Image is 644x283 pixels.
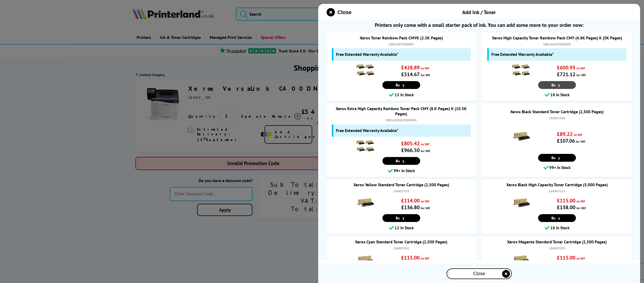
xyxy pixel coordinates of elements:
span: inc VAT [421,73,430,77]
img: Xerox Extra High Capacity Rainbow Toner Pack CMY (8.K Pages) K (10.5K Pages) [356,137,374,155]
strong: £138.00 [557,204,575,211]
a: Buy [538,154,576,162]
span: Close [338,9,352,15]
span: ex VAT [576,66,585,70]
div: Add Ink / Toner [388,9,571,16]
div: 106R03502 [332,246,471,251]
strong: £966.50 [401,147,420,154]
a: Xerox Toner Rainbow Pack CMYK (2.5K Pages) [332,35,471,40]
img: Xerox Magenta Standard Toner Cartridge (2,500 Pages) [512,251,530,269]
div: XERC400EXHITONERPK [332,118,471,123]
img: Xerox Toner Rainbow Pack CMYK (2.5K Pages) [356,61,374,79]
span: inc VAT [576,140,586,143]
strong: £115.00 [557,254,575,261]
a: Xerox Extra High Capacity Rainbow Toner Pack CMY (8.K Pages) K (10.5K Pages) [332,106,471,116]
span: 18 In Stock [550,92,569,98]
button: close modal [447,268,512,279]
strong: £136.80 [401,204,420,211]
span: ex VAT [421,66,430,70]
strong: £115.00 [401,254,420,261]
div: XERC400TONERPK [332,42,471,47]
span: ex VAT [574,133,582,137]
button: close modal [327,8,352,16]
a: Xerox Black High Capacity Toner Cartridge (5,000 Pages) [487,182,627,187]
strong: £89.22 [557,131,573,137]
a: Buy [382,81,420,89]
div: XERC400HITONERPK [487,42,627,47]
a: Buy [382,214,420,222]
a: Xerox Black Standard Toner Cartridge (2,500 Pages) [487,109,627,114]
img: Xerox Black High Capacity Toner Cartridge (5,000 Pages) [512,194,530,212]
img: Xerox Yellow Standard Toner Cartridge (2,500 Pages) [356,194,374,212]
a: Xerox Yellow Standard Toner Cartridge (2,500 Pages) [332,182,471,187]
div: 106R03501 [332,189,471,194]
a: Buy [538,81,576,89]
span: ex VAT [576,199,585,203]
img: Xerox Black Standard Toner Cartridge (2,500 Pages) [512,127,530,146]
a: Xerox Magenta Standard Toner Cartridge (2,500 Pages) [487,239,627,244]
span: Free Extended Warranty Available* [491,51,554,58]
span: Free Extended Warranty Available* [336,51,398,58]
span: inc VAT [576,206,586,210]
span: inc VAT [421,149,430,153]
span: Printers only come with a small starter pack of ink. You can add some more to your order now: [375,22,583,28]
strong: £514.67 [401,71,420,78]
span: Close [473,271,485,276]
span: 12 In Stock [395,225,414,231]
a: Buy [538,214,576,222]
strong: £428.89 [401,64,420,71]
a: Buy [382,157,420,165]
div: 106R03516 [487,189,627,194]
span: ex VAT [421,199,430,203]
strong: £114.00 [401,197,420,204]
span: 99+ In Stock [549,164,570,171]
img: Xerox Cyan Standard Toner Cartridge (2,500 Pages) [356,251,374,269]
a: Xerox High Capacity Toner Rainbow Pack CMY (4.8K Pages) K (5K Pages) [487,35,627,40]
span: 99+ In Stock [394,167,415,174]
span: ex VAT [421,142,430,146]
strong: £115.00 [557,197,575,204]
span: 18 In Stock [550,225,569,231]
strong: £107.06 [557,137,575,144]
div: 106R03503 [487,246,627,251]
span: ex VAT [576,256,585,260]
span: 13 In Stock [395,92,414,98]
img: Xerox High Capacity Toner Rainbow Pack CMY (4.8K Pages) K (5K Pages) [512,61,530,79]
strong: £805.42 [401,140,420,147]
span: inc VAT [576,73,586,77]
span: Free Extended Warranty Available* [336,127,398,134]
a: Xerox Cyan Standard Toner Cartridge (2,500 Pages) [332,239,471,244]
strong: £600.93 [557,64,575,71]
strong: £721.12 [557,71,575,78]
span: ex VAT [421,256,430,260]
span: inc VAT [421,206,430,210]
div: 106R03500 [487,116,627,121]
